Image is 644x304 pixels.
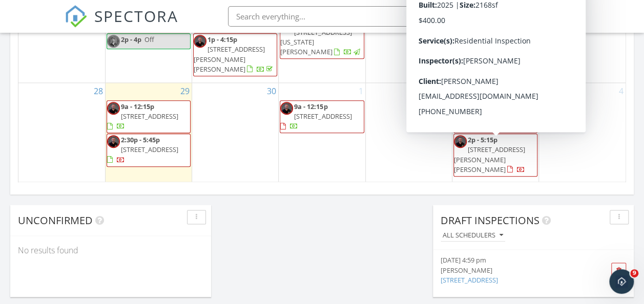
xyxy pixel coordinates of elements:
[121,145,178,154] span: [STREET_ADDRESS]
[107,35,120,48] img: image03.png
[452,82,538,183] td: Go to October 3, 2025
[443,83,452,99] a: Go to October 2, 2025
[265,83,278,99] a: Go to September 30, 2025
[441,255,595,265] div: [DATE] 4:59 pm
[279,82,365,183] td: Go to October 1, 2025
[107,102,120,115] img: br.jpg
[498,6,565,16] div: [PERSON_NAME]
[454,145,525,173] span: [STREET_ADDRESS][PERSON_NAME][PERSON_NAME]
[453,134,537,177] a: 2p - 5:15p [STREET_ADDRESS][PERSON_NAME][PERSON_NAME]
[10,236,211,264] div: No results found
[441,213,539,227] span: Draft Inspections
[18,82,105,183] td: Go to September 28, 2025
[194,45,265,73] span: [STREET_ADDRESS][PERSON_NAME][PERSON_NAME]
[94,5,178,27] span: SPECTORA
[530,83,538,99] a: Go to October 3, 2025
[194,35,275,74] a: 1p - 4:15p [STREET_ADDRESS][PERSON_NAME][PERSON_NAME]
[121,112,178,121] span: [STREET_ADDRESS]
[294,102,327,111] span: 9a - 12:15p
[443,231,503,238] div: All schedulers
[107,100,191,134] a: 9a - 12:15p [STREET_ADDRESS]
[441,265,595,275] div: [PERSON_NAME]
[121,135,160,144] span: 2:30p - 5:45p
[294,112,351,121] span: [STREET_ADDRESS]
[280,16,364,59] a: 1p - 4:15p [STREET_ADDRESS][US_STATE][PERSON_NAME]
[121,35,141,44] span: 2p - 4p
[107,135,120,148] img: br.jpg
[441,228,505,242] button: All schedulers
[107,102,178,131] a: 9a - 12:15p [STREET_ADDRESS]
[92,83,105,99] a: Go to September 28, 2025
[454,102,525,131] a: 9a - 1p [STREET_ADDRESS][PERSON_NAME]
[280,100,364,134] a: 9a - 12:15p [STREET_ADDRESS]
[609,269,634,294] iframe: Intercom live chat
[630,269,638,277] span: 9
[207,35,237,44] span: 1p - 4:15p
[539,82,626,183] td: Go to October 4, 2025
[65,5,87,28] img: The Best Home Inspection Software - Spectora
[178,83,192,99] a: Go to September 29, 2025
[144,35,154,44] span: Off
[454,112,525,131] span: [STREET_ADDRESS][PERSON_NAME]
[194,35,206,48] img: br.jpg
[454,102,467,115] img: br.jpg
[280,28,351,56] span: [STREET_ADDRESS][US_STATE][PERSON_NAME]
[617,83,626,99] a: Go to October 4, 2025
[280,102,351,131] a: 9a - 12:15p [STREET_ADDRESS]
[228,6,433,27] input: Search everything...
[454,135,525,174] a: 2p - 5:15p [STREET_ADDRESS][PERSON_NAME][PERSON_NAME]
[105,82,192,183] td: Go to September 29, 2025
[107,135,178,164] a: 2:30p - 5:45p [STREET_ADDRESS]
[107,134,191,167] a: 2:30p - 5:45p [STREET_ADDRESS]
[65,14,178,35] a: SPECTORA
[441,275,498,284] a: [STREET_ADDRESS]
[280,102,293,115] img: br.jpg
[470,16,573,27] div: Bully Property Inspections LLC
[357,83,365,99] a: Go to October 1, 2025
[280,18,361,57] a: 1p - 4:15p [STREET_ADDRESS][US_STATE][PERSON_NAME]
[468,102,488,111] span: 9a - 1p
[454,135,467,148] img: br.jpg
[193,33,277,76] a: 1p - 4:15p [STREET_ADDRESS][PERSON_NAME][PERSON_NAME]
[453,100,537,134] a: 9a - 1p [STREET_ADDRESS][PERSON_NAME]
[441,255,595,285] a: [DATE] 4:59 pm [PERSON_NAME] [STREET_ADDRESS]
[468,135,497,144] span: 2p - 5:15p
[365,82,452,183] td: Go to October 2, 2025
[121,102,154,111] span: 9a - 12:15p
[18,213,93,227] span: Unconfirmed
[192,82,279,183] td: Go to September 30, 2025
